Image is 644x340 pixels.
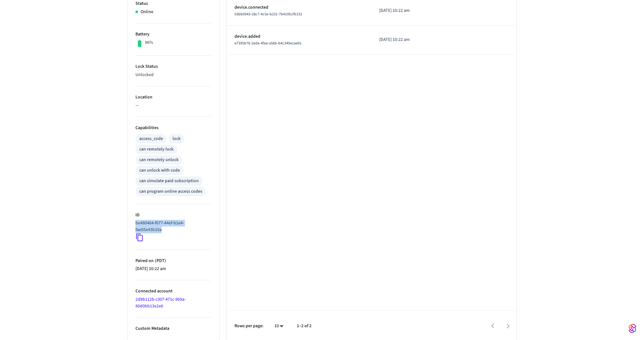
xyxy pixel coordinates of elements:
[139,178,199,184] div: can simulate paid subscription
[135,102,211,109] p: —
[135,212,211,219] p: ID
[139,167,180,174] div: can unlock with code
[135,0,211,7] p: Status
[135,125,211,131] p: Capabilities
[154,258,166,264] span: ( PDT )
[234,4,364,11] p: device.connected
[234,41,302,46] span: e7395b78-2ede-4fea-a56b-b4c349a1ae91
[135,31,211,38] p: Battery
[172,135,180,142] div: lock
[139,146,173,153] div: can remotely lock
[234,323,264,329] p: Rows per page:
[135,266,211,272] p: [DATE] 10:22 am
[145,39,153,46] p: 86%
[135,72,211,78] p: Unlocked
[234,12,302,17] span: 03bb0943-28c7-4c5e-b231-7b410b1fb152
[379,36,444,43] p: [DATE] 10:22 am
[135,288,211,295] p: Connected account
[139,157,179,163] div: can remotely unlock
[271,321,287,331] div: 10
[629,323,636,334] img: SeamLogoGradient.69752ec5.svg
[139,135,163,142] div: access_code
[139,188,202,195] div: can program online access codes
[135,296,186,309] a: 2d9b112b-c307-471c-969a-80d0bb13e2e6
[379,7,444,14] p: [DATE] 10:22 am
[135,94,211,101] p: Location
[135,63,211,70] p: Lock Status
[135,258,211,264] p: Paired on
[234,33,364,40] p: device.added
[135,220,209,233] p: be480464-f677-44ef-b1e4-fae05e43b10a
[297,323,311,329] p: 1–2 of 2
[141,9,153,15] p: Online
[135,325,211,332] p: Custom Metadata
